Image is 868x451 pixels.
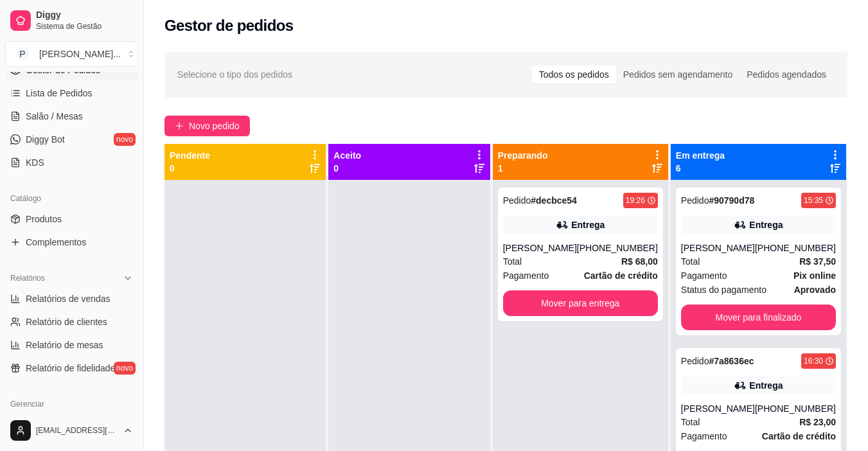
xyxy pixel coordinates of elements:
div: 19:26 [626,195,645,206]
div: 16:30 [804,356,823,366]
span: Relatório de fidelidade [26,362,115,375]
span: P [16,48,29,60]
div: [PHONE_NUMBER] [577,242,658,254]
div: [PERSON_NAME] [503,242,577,254]
strong: aprovado [794,285,836,295]
strong: R$ 68,00 [621,256,658,267]
div: Todos os pedidos [532,66,616,84]
a: Salão / Mesas [5,106,138,127]
span: Relatórios [10,273,45,283]
span: Diggy Bot [26,133,65,146]
strong: R$ 23,00 [799,417,836,427]
span: Selecione o tipo dos pedidos [177,67,292,82]
h2: Gestor de pedidos [164,15,294,36]
p: 6 [676,162,725,175]
span: Relatórios de vendas [26,292,111,305]
div: Entrega [749,379,783,392]
a: Relatório de fidelidadenovo [5,358,138,378]
p: Em entrega [676,149,725,162]
span: Complementos [26,236,86,249]
div: Pedidos agendados [740,66,833,84]
span: KDS [26,156,44,169]
strong: Pix online [793,270,836,281]
div: Gerenciar [5,394,138,414]
span: Status do pagamento [681,283,766,297]
span: Total [681,415,700,429]
button: Mover para entrega [503,290,658,316]
span: Salão / Mesas [26,110,83,123]
span: Pedido [503,195,531,206]
a: DiggySistema de Gestão [5,5,138,36]
span: Relatório de mesas [26,339,103,351]
a: Lista de Pedidos [5,83,138,103]
span: Relatório de clientes [26,315,107,328]
strong: R$ 37,50 [799,256,836,267]
span: Novo pedido [189,119,240,133]
span: plus [175,121,184,130]
span: Pagamento [681,269,727,283]
span: Pagamento [503,269,549,283]
div: [PHONE_NUMBER] [755,402,836,415]
a: Relatório de mesas [5,335,138,355]
div: [PHONE_NUMBER] [755,242,836,254]
div: [PERSON_NAME] [681,402,755,415]
a: KDS [5,152,138,173]
a: Relatórios de vendas [5,288,138,309]
div: [PERSON_NAME] [681,242,755,254]
p: 1 [498,162,548,175]
span: Total [503,254,522,269]
button: Mover para finalizado [681,305,836,330]
span: Lista de Pedidos [26,87,93,100]
a: Complementos [5,232,138,252]
strong: Cartão de crédito [584,270,658,281]
button: [EMAIL_ADDRESS][DOMAIN_NAME] [5,415,138,446]
p: Preparando [498,149,548,162]
span: Diggy [36,10,133,21]
div: [PERSON_NAME] ... [39,48,121,60]
button: Novo pedido [164,116,250,136]
div: Catálogo [5,188,138,209]
span: Pedido [681,356,709,366]
span: Total [681,254,700,269]
a: Diggy Botnovo [5,129,138,150]
div: 15:35 [804,195,823,206]
p: Pendente [170,149,210,162]
span: Pagamento [681,429,727,443]
p: Aceito [333,149,361,162]
span: [EMAIL_ADDRESS][DOMAIN_NAME] [36,425,118,436]
div: Pedidos sem agendamento [616,66,740,84]
p: 0 [170,162,210,175]
strong: # 90790d78 [709,195,754,206]
a: Relatório de clientes [5,312,138,332]
a: Produtos [5,209,138,229]
strong: # 7a8636ec [709,356,754,366]
p: 0 [333,162,361,175]
div: Entrega [749,218,783,231]
span: Sistema de Gestão [36,21,133,31]
strong: Cartão de crédito [762,431,836,441]
span: Produtos [26,213,62,225]
div: Entrega [571,218,605,231]
strong: # decbce54 [531,195,577,206]
span: Pedido [681,195,709,206]
button: Select a team [5,41,138,67]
